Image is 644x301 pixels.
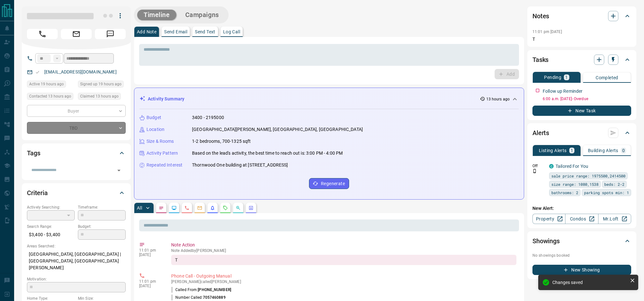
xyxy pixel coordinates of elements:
[588,148,618,153] p: Building Alerts
[532,52,631,67] div: Tasks
[551,189,578,196] span: bathrooms: 2
[192,150,343,157] p: Based on the lead's activity, the best time to reach out is: 3:00 PM - 4:00 PM
[223,30,240,34] p: Log Call
[171,273,516,279] p: Phone Call - Outgoing Manual
[171,279,516,284] p: [PERSON_NAME] called [PERSON_NAME]
[549,164,554,168] div: condos.ca
[532,11,549,21] h2: Notes
[184,205,189,211] svg: Calls
[532,128,549,138] h2: Alerts
[309,178,349,189] button: Regenerate
[565,214,598,224] a: Condos
[27,93,75,102] div: Sun Aug 17 2025
[622,148,625,153] p: 0
[543,96,631,102] p: 6:00 a.m. [DATE] - Overdue
[192,138,251,145] p: 1-2 bedrooms, 700-1325 sqft
[551,181,598,187] span: size range: 1080,1538
[139,248,162,253] p: 11:01 pm
[486,96,510,102] p: 13 hours ago
[532,233,631,249] div: Showings
[532,214,565,224] a: Property
[164,30,187,34] p: Send Email
[192,126,363,133] p: [GEOGRAPHIC_DATA][PERSON_NAME], [GEOGRAPHIC_DATA], [GEOGRAPHIC_DATA]
[543,88,582,95] p: Follow up Reminder
[139,93,519,105] div: Activity Summary13 hours ago
[236,205,241,211] svg: Opportunities
[27,148,40,158] h2: Tags
[552,280,627,285] div: Changes saved
[565,75,568,80] p: 1
[27,243,126,249] p: Areas Searched:
[137,206,142,210] p: All
[27,204,75,210] p: Actively Searching:
[146,126,164,133] p: Location
[197,205,202,211] svg: Emails
[78,81,126,90] div: Sun Aug 17 2025
[210,205,215,211] svg: Listing Alerts
[532,30,562,34] p: 11:01 pm [DATE]
[532,205,631,212] p: New Alert:
[192,114,224,121] p: 3400 - 2195000
[171,295,226,300] p: Number Called:
[532,163,545,169] p: Off
[532,55,548,65] h2: Tasks
[192,162,288,168] p: Thornwood One building at [STREET_ADDRESS]
[27,249,126,273] p: [GEOGRAPHIC_DATA], [GEOGRAPHIC_DATA] | [GEOGRAPHIC_DATA], [GEOGRAPHIC_DATA][PERSON_NAME]
[78,204,126,210] p: Timeframe:
[171,205,177,211] svg: Lead Browsing Activity
[532,265,631,275] button: New Showing
[598,214,631,224] a: Mr.Loft
[27,188,48,198] h2: Criteria
[139,284,162,288] p: [DATE]
[248,205,254,211] svg: Agent Actions
[171,248,516,253] p: Note Added by [PERSON_NAME]
[27,105,126,117] div: Buyer
[146,114,161,121] p: Budget
[596,75,618,80] p: Completed
[27,224,75,229] p: Search Range:
[78,224,126,229] p: Budget:
[604,181,624,187] span: beds: 2-2
[27,145,126,161] div: Tags
[556,164,588,169] a: Tailored For You
[203,295,226,300] span: 7057460889
[571,148,573,153] p: 1
[80,93,119,99] span: Claimed 13 hours ago
[44,69,117,74] a: [EMAIL_ADDRESS][DOMAIN_NAME]
[29,81,64,87] span: Active 19 hours ago
[179,10,225,20] button: Campaigns
[532,253,631,258] p: No showings booked
[198,288,231,292] span: [PHONE_NUMBER]
[551,173,625,179] span: sale price range: 1975500,2414500
[35,70,40,74] svg: Email Valid
[139,279,162,284] p: 11:01 pm
[532,36,631,43] p: T
[139,253,162,257] p: [DATE]
[539,148,567,153] p: Listing Alerts
[146,150,178,157] p: Activity Pattern
[146,162,182,168] p: Repeated Interest
[544,75,561,80] p: Pending
[223,205,228,211] svg: Requests
[584,189,629,196] span: parking spots min: 1
[532,106,631,116] button: New Task
[29,93,71,99] span: Contacted 13 hours ago
[532,125,631,141] div: Alerts
[146,138,174,145] p: Size & Rooms
[27,81,75,90] div: Sun Aug 17 2025
[532,8,631,24] div: Notes
[27,122,126,134] div: TBD
[27,276,126,282] p: Motivation:
[27,185,126,201] div: Criteria
[80,81,121,87] span: Signed up 19 hours ago
[27,229,75,240] p: $3,400 - $3,400
[148,96,184,102] p: Activity Summary
[27,29,58,39] span: Call
[532,236,560,246] h2: Showings
[137,10,176,20] button: Timeline
[61,29,92,39] span: Email
[171,255,516,265] div: T
[171,287,231,293] p: Called From:
[78,93,126,102] div: Sun Aug 17 2025
[532,169,537,173] svg: Push Notification Only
